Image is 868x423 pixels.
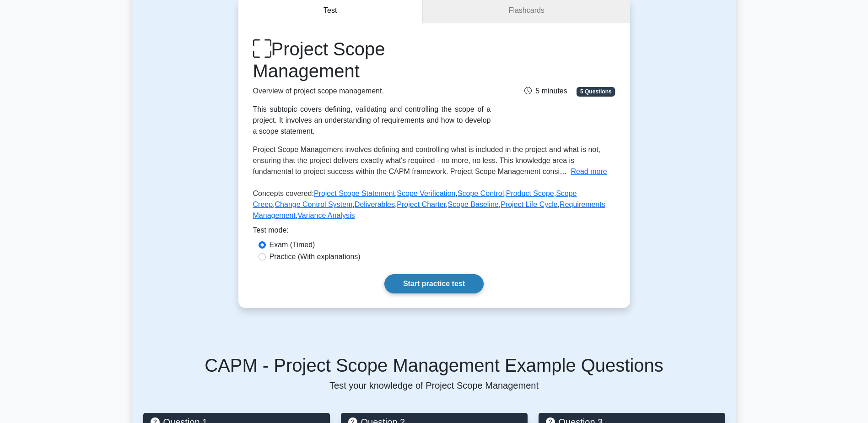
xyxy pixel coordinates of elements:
[253,188,615,225] p: Concepts covered: , , , , , , , , , , ,
[253,104,491,137] div: This subtopic covers defining, validating and controlling the scope of a project. It involves an ...
[253,38,491,82] h1: Project Scope Management
[571,166,607,177] button: Read more
[275,201,353,208] a: Change Control System
[397,190,455,197] a: Scope Verification
[297,211,355,219] a: Variance Analysis
[501,201,558,208] a: Project Life Cycle
[524,87,567,95] span: 5 minutes
[506,190,554,197] a: Product Scope
[458,190,504,197] a: Scope Control
[355,201,395,208] a: Deliverables
[143,354,725,376] h5: CAPM - Project Scope Management Example Questions
[143,380,725,391] p: Test your knowledge of Project Scope Management
[253,146,601,175] span: Project Scope Management involves defining and controlling what is included in the project and wh...
[270,239,315,250] label: Exam (Timed)
[253,225,615,239] div: Test mode:
[253,86,491,97] p: Overview of project scope management.
[397,201,446,208] a: Project Charter
[577,87,615,96] span: 5 Questions
[384,274,484,293] a: Start practice test
[314,190,395,197] a: Project Scope Statement
[448,201,499,208] a: Scope Baseline
[270,251,361,262] label: Practice (With explanations)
